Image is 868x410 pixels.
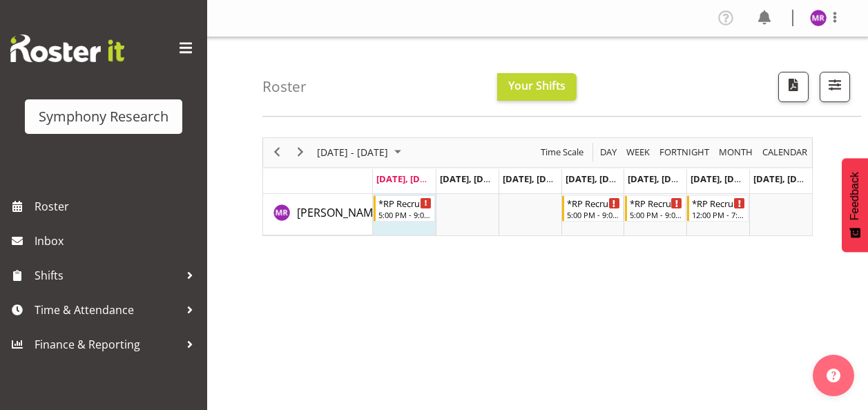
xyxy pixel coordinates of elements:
[810,10,827,26] img: minu-rana11870.jpg
[263,194,373,235] td: Minu Rana resource
[562,195,624,222] div: Minu Rana"s event - *RP Recruit Tracks Weeknights Begin From Thursday, September 25, 2025 at 5:00...
[378,209,432,220] div: 5:00 PM - 9:00 PM
[312,138,409,167] div: September 22 - 28, 2025
[625,144,651,161] span: Week
[316,144,389,161] span: [DATE] - [DATE]
[503,173,566,185] span: [DATE], [DATE]
[539,144,586,161] button: Time Scale
[630,209,683,220] div: 5:00 PM - 9:00 PM
[842,158,868,252] button: Feedback - Show survey
[687,195,749,222] div: Minu Rana"s event - *RP Recruit Tracks Weekend Begin From Saturday, September 27, 2025 at 12:00:0...
[566,173,628,185] span: [DATE], [DATE]
[717,144,754,161] span: Month
[508,78,566,93] span: Your Shifts
[35,231,200,251] span: Inbox
[10,35,124,62] img: Rosterit website logo
[440,173,503,185] span: [DATE], [DATE]
[820,72,850,102] button: Filter Shifts
[630,196,683,210] div: *RP Recruit Tracks Weeknights
[376,173,439,185] span: [DATE], [DATE]
[262,79,307,95] h4: Roster
[262,137,813,236] div: Timeline Week of September 22, 2025
[497,73,577,101] button: Your Shifts
[567,196,620,210] div: *RP Recruit Tracks Weeknights
[35,196,200,217] span: Roster
[373,194,812,235] table: Timeline Week of September 22, 2025
[289,138,312,167] div: next period
[692,209,745,220] div: 12:00 PM - 7:00 PM
[268,144,287,161] button: Previous
[539,144,585,161] span: Time Scale
[35,265,180,286] span: Shifts
[315,144,407,161] button: September 2025
[827,369,840,382] img: help-xxl-2.png
[625,195,686,222] div: Minu Rana"s event - *RP Recruit Tracks Weeknights Begin From Friday, September 26, 2025 at 5:00:0...
[624,144,653,161] button: Timeline Week
[297,205,383,220] span: [PERSON_NAME]
[35,300,180,320] span: Time & Attendance
[567,209,620,220] div: 5:00 PM - 9:00 PM
[598,144,619,161] button: Timeline Day
[760,144,810,161] button: Month
[761,144,809,161] span: calendar
[691,173,753,185] span: [DATE], [DATE]
[39,106,168,127] div: Symphony Research
[778,72,809,102] button: Download a PDF of the roster according to the set date range.
[849,172,861,220] span: Feedback
[297,204,383,221] a: [PERSON_NAME]
[35,334,180,355] span: Finance & Reporting
[265,138,289,167] div: previous period
[717,144,755,161] button: Timeline Month
[378,196,432,210] div: *RP Recruit Tracks Weeknights
[657,144,712,161] button: Fortnight
[599,144,618,161] span: Day
[753,173,816,185] span: [DATE], [DATE]
[658,144,711,161] span: Fortnight
[291,144,310,161] button: Next
[692,196,745,210] div: *RP Recruit Tracks Weekend
[374,195,435,222] div: Minu Rana"s event - *RP Recruit Tracks Weeknights Begin From Monday, September 22, 2025 at 5:00:0...
[628,173,691,185] span: [DATE], [DATE]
